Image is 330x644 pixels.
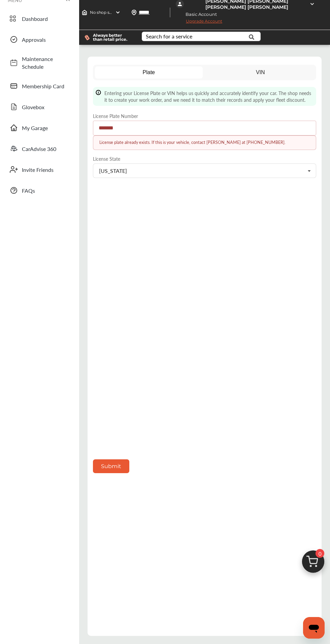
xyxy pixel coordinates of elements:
a: My Garage [6,119,72,136]
span: Invite Friends [22,166,69,174]
span: Basic Account [176,11,222,18]
a: Dashboard [6,10,72,27]
img: WGsFRI8htEPBVLJbROoPRyZpYNWhNONpIPPETTm6eUC0GeLEiAAAAAElFTkSuQmCC [309,1,315,7]
div: Search for a service [146,34,192,39]
span: Maintenance Schedule [22,55,69,70]
span: Glovebox [22,103,69,111]
a: VIN [206,66,314,79]
a: Glovebox [6,98,72,116]
iframe: Botón para iniciar la ventana de mensajería [303,617,325,639]
span: Approvals [22,36,69,43]
img: header-down-arrow.9dd2ce7d.svg [115,10,121,15]
span: No shop selected [90,10,112,15]
span: Membership Card [22,82,69,90]
span: CarAdvise 360 [22,145,69,153]
a: Approvals [6,31,72,48]
a: Maintenance Schedule [6,52,72,74]
img: location_vector.a44bc228.svg [131,10,137,15]
img: header-divider.bc55588e.svg [170,7,170,18]
span: 0 [316,549,324,558]
span: Upgrade Account [176,19,222,27]
a: Plate [95,66,203,79]
a: FAQs [6,182,72,199]
img: dollor_label_vector.a70140d1.svg [85,35,90,40]
div: License plate already exists. If this is your vehicle, contact [PERSON_NAME] at [PHONE_NUMBER]. [93,135,316,150]
div: [US_STATE] [99,168,127,174]
button: Submit [93,459,129,473]
label: License State [93,155,316,162]
a: Membership Card [6,77,72,95]
span: Dashboard [22,15,69,23]
a: CarAdvise 360 [6,140,72,157]
img: header-home-logo.8d720a4f.svg [82,10,87,15]
img: cart_icon.3d0951e8.svg [297,547,329,580]
span: My Garage [22,124,69,132]
span: Always better than retail price. [93,33,131,41]
span: FAQs [22,187,69,194]
img: info-Icon.6181e609.svg [96,90,101,95]
div: Entering your License Plate or VIN helps us quickly and accurately identify your car. The shop ne... [93,87,316,106]
label: License Plate Number [93,113,316,119]
a: Invite Friends [6,161,72,178]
